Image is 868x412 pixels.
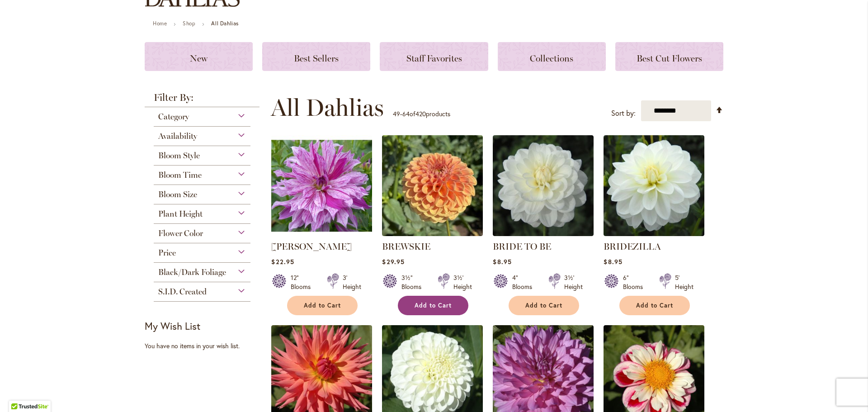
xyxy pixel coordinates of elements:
span: Staff Favorites [406,53,462,64]
button: Add to Cart [287,296,358,315]
span: Black/Dark Foliage [158,267,226,277]
a: Collections [498,42,606,71]
a: Shop [183,20,195,27]
img: Brandon Michael [271,135,372,236]
span: $22.95 [271,257,294,266]
span: $29.95 [382,257,404,266]
div: 3½' Height [564,273,583,291]
span: S.I.D. Created [158,287,207,297]
span: New [190,53,208,64]
div: 3½" Blooms [401,273,427,291]
a: New [145,42,253,71]
img: BRIDEZILLA [604,135,704,236]
span: Add to Cart [636,302,673,309]
img: BRIDE TO BE [493,135,594,236]
button: Add to Cart [509,296,579,315]
span: Price [158,248,176,258]
span: Add to Cart [415,302,452,309]
strong: All Dahlias [211,20,239,27]
strong: Filter By: [145,93,259,107]
span: Bloom Size [158,189,197,199]
span: Best Sellers [294,53,339,64]
a: Staff Favorites [380,42,488,71]
span: $8.95 [493,257,511,266]
img: BREWSKIE [382,135,483,236]
span: Bloom Style [158,151,200,161]
div: 6" Blooms [623,273,648,291]
strong: My Wish List [145,319,200,332]
span: 49 [393,109,400,118]
label: Sort by: [611,105,636,122]
iframe: Launch Accessibility Center [7,380,32,405]
a: BRIDEZILLA [604,241,661,252]
span: Availability [158,131,197,141]
span: Category [158,112,189,122]
a: Home [153,20,167,27]
span: Bloom Time [158,170,202,180]
div: 3' Height [343,273,361,291]
div: 4" Blooms [512,273,538,291]
span: Best Cut Flowers [637,53,702,64]
span: Flower Color [158,228,203,238]
span: Add to Cart [304,302,341,309]
a: BRIDEZILLA [604,229,704,238]
a: BREWSKIE [382,229,483,238]
span: Add to Cart [525,302,562,309]
a: BREWSKIE [382,241,430,252]
span: Plant Height [158,209,203,219]
a: BRIDE TO BE [493,229,594,238]
a: BRIDE TO BE [493,241,551,252]
div: You have no items in your wish list. [145,341,265,350]
span: 420 [415,109,426,118]
button: Add to Cart [398,296,468,315]
button: Add to Cart [619,296,690,315]
div: 5' Height [675,273,693,291]
a: Brandon Michael [271,229,372,238]
a: Best Cut Flowers [615,42,723,71]
div: 12" Blooms [291,273,316,291]
span: $8.95 [604,257,622,266]
a: Best Sellers [262,42,370,71]
span: All Dahlias [271,94,384,121]
div: 3½' Height [453,273,472,291]
span: 64 [402,109,410,118]
span: Collections [530,53,573,64]
p: - of products [393,107,450,121]
a: [PERSON_NAME] [271,241,352,252]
